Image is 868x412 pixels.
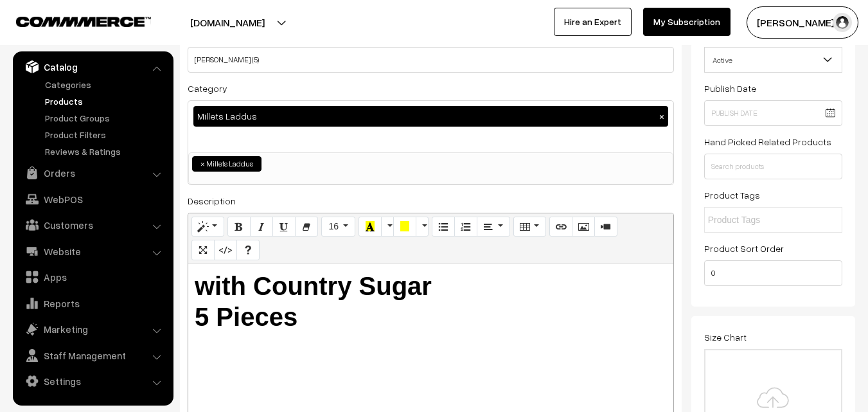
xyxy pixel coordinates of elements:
[193,106,668,127] div: Millets Laddus
[42,128,169,141] a: Product Filters
[16,370,169,393] a: Settings
[200,158,205,170] span: ×
[42,145,169,158] a: Reviews & Ratings
[16,17,151,26] img: COMMMERCE
[704,188,760,202] label: Product Tags
[295,217,318,237] button: Remove Font Style (CTRL+\)
[704,47,842,73] span: Active
[16,213,169,237] a: Customers
[328,221,339,231] span: 16
[191,240,215,260] button: Full Screen
[704,242,784,255] label: Product Sort Order
[643,8,731,36] a: My Subscription
[477,217,509,237] button: Paragraph
[16,292,169,315] a: Reports
[454,217,477,237] button: Ordered list (CTRL+SHIFT+NUM8)
[554,8,632,36] a: Hire an Expert
[16,161,169,184] a: Orders
[594,217,617,237] button: Video
[321,217,355,237] button: Font Size
[704,135,831,148] label: Hand Picked Related Products
[704,260,842,286] input: Enter Number
[195,272,432,331] b: with Country Sugar 5 Pieces
[704,154,842,179] input: Search products
[359,217,382,237] button: Recent Color
[381,217,394,237] button: More Color
[16,55,169,78] a: Catalog
[705,49,842,71] span: Active
[393,217,416,237] button: Background Color
[656,111,668,122] button: ×
[227,217,251,237] button: Bold (CTRL+B)
[145,6,310,39] button: [DOMAIN_NAME]
[416,217,429,237] button: More Color
[42,78,169,91] a: Categories
[549,217,572,237] button: Link (CTRL+K)
[16,318,169,341] a: Marketing
[188,194,236,208] label: Description
[833,13,852,32] img: user
[192,156,261,172] li: Millets Laddus
[16,344,169,367] a: Staff Management
[513,217,546,237] button: Table
[704,100,842,126] input: Publish Date
[42,111,169,125] a: Product Groups
[572,217,595,237] button: Picture
[16,188,169,211] a: WebPOS
[272,217,296,237] button: Underline (CTRL+U)
[42,94,169,108] a: Products
[16,13,128,28] a: COMMMERCE
[704,82,756,95] label: Publish Date
[188,47,674,73] input: Name
[16,265,169,289] a: Apps
[708,213,820,227] input: Product Tags
[747,6,858,39] button: [PERSON_NAME] s…
[188,82,227,95] label: Category
[250,217,273,237] button: Italic (CTRL+I)
[191,217,224,237] button: Style
[16,240,169,263] a: Website
[432,217,455,237] button: Unordered list (CTRL+SHIFT+NUM7)
[236,240,260,260] button: Help
[704,330,747,344] label: Size Chart
[214,240,237,260] button: Code View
